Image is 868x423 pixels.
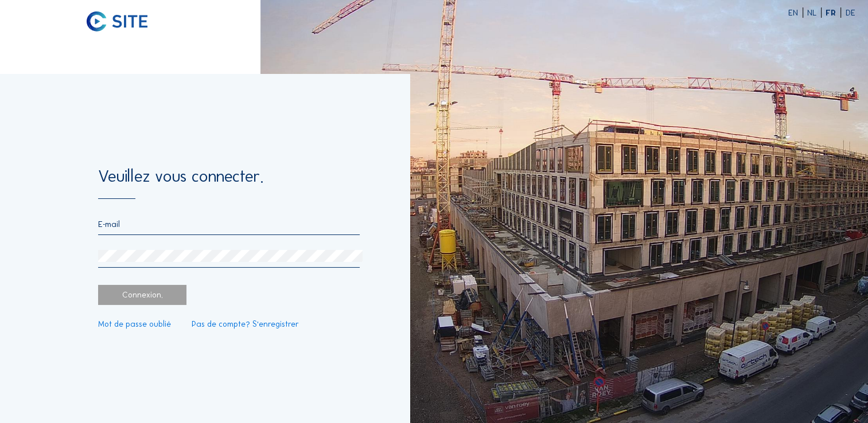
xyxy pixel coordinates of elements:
[98,320,171,328] a: Mot de passe oublié
[192,320,299,328] a: Pas de compte? S'enregistrer
[98,219,360,229] input: E-mail
[826,9,841,17] div: FR
[98,285,186,305] div: Connexion.
[87,11,147,32] img: C-SITE logo
[788,9,803,17] div: EN
[807,9,822,17] div: NL
[98,169,360,198] div: Veuillez vous connecter.
[845,9,855,17] div: DE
